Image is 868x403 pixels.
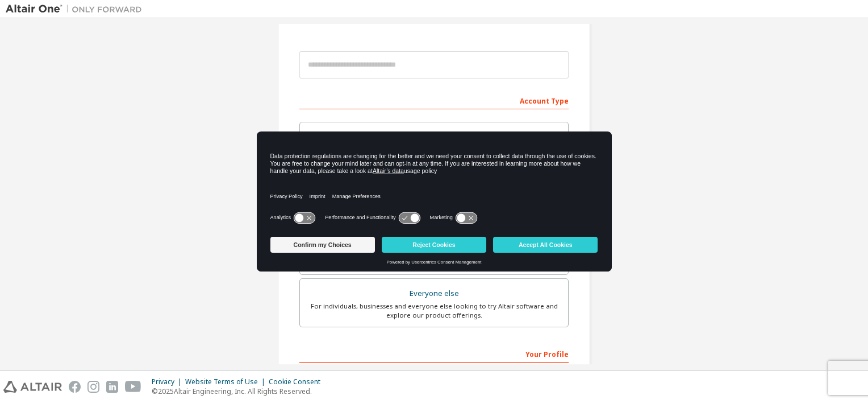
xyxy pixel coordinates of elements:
div: Cookie Consent [269,377,327,386]
div: Your Profile [299,344,569,363]
img: linkedin.svg [106,381,118,393]
div: Altair Customers [307,129,561,145]
img: altair_logo.svg [3,381,62,393]
div: Account Type [299,91,569,109]
p: © 2025 Altair Engineering, Inc. All Rights Reserved. [152,386,327,396]
img: facebook.svg [69,381,81,393]
div: Website Terms of Use [185,377,269,386]
div: Privacy [152,377,185,386]
img: youtube.svg [125,381,141,393]
div: Everyone else [307,286,561,302]
div: For individuals, businesses and everyone else looking to try Altair software and explore our prod... [307,302,561,320]
img: instagram.svg [87,381,99,393]
img: Altair One [6,3,148,15]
